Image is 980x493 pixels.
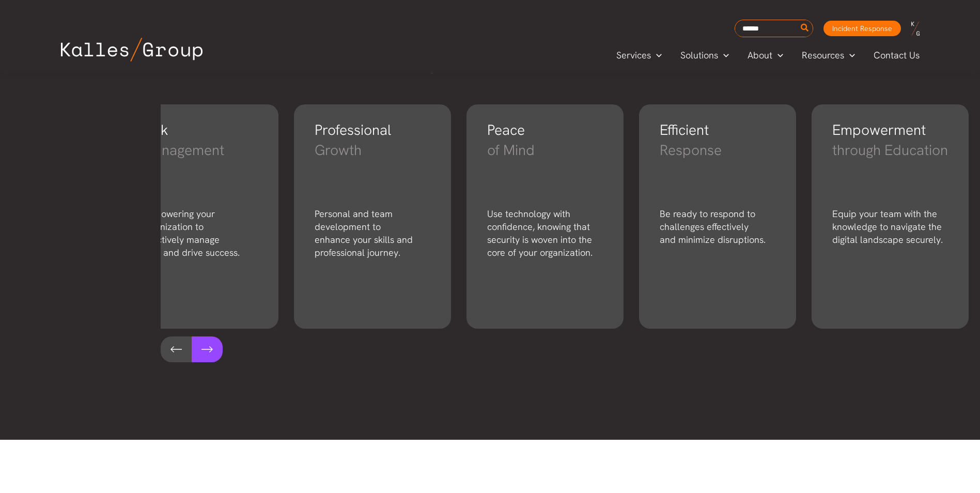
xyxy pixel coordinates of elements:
h5: Use technology with confidence, knowing that security is woven into the core of your organization. [487,207,603,264]
span: Menu Toggle [651,48,662,63]
a: ResourcesMenu Toggle [792,48,864,63]
h3: of Mind [487,140,603,197]
span: About [748,48,772,63]
a: Contact Us [864,48,930,63]
h3: Efficient [660,120,775,140]
span: Menu Toggle [844,48,855,63]
span: Menu Toggle [772,48,783,63]
nav: Primary Site Navigation [607,47,929,64]
img: Kalles Group [61,38,203,61]
h3: Professional [315,120,430,140]
h3: through Education [832,140,948,197]
button: Search [799,20,812,37]
h5: Equip your team with the knowledge to navigate the digital landscape securely. [832,207,948,264]
h3: Risk [142,120,258,140]
h5: Be ready to respond to challenges effectively and minimize disruptions. [660,207,775,264]
span: Resources [802,48,844,63]
h3: Peace [487,120,603,140]
h5: Empowering your organization to effectively manage risks and drive success. [142,207,258,264]
span: Contact Us [874,48,920,63]
span: Menu Toggle [718,48,729,63]
a: SolutionsMenu Toggle [671,48,738,63]
h3: Management [142,140,258,197]
h3: Response [660,140,775,197]
span: Solutions [680,48,718,63]
span: Services [616,48,651,63]
a: ServicesMenu Toggle [607,48,671,63]
h5: Personal and team development to enhance your skills and professional journey. [315,207,430,264]
a: AboutMenu Toggle [738,48,792,63]
h3: Growth [315,140,430,197]
h3: Empowerment [832,120,948,140]
a: Incident Response [823,21,901,36]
